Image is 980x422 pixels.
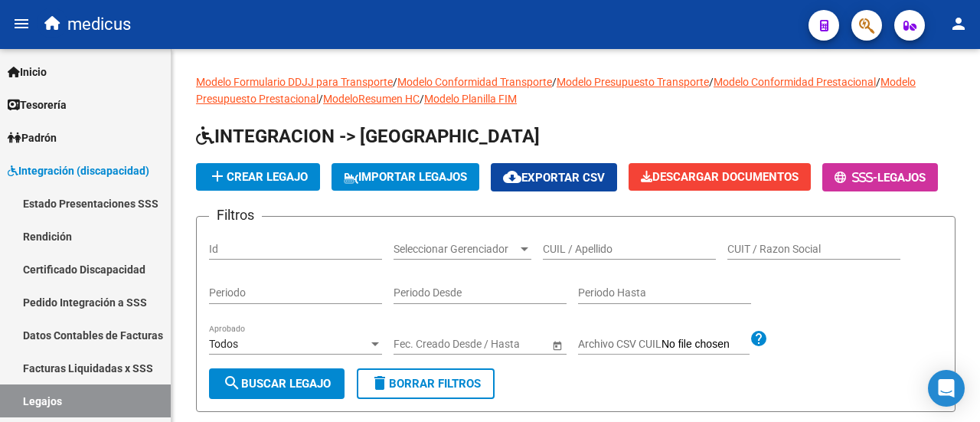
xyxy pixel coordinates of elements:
div: Open Intercom Messenger [928,370,965,407]
a: Modelo Conformidad Transporte [397,76,552,88]
mat-icon: cloud_download [503,168,521,186]
input: Fecha fin [462,338,537,351]
button: IMPORTAR LEGAJOS [332,163,479,191]
mat-icon: help [750,329,768,348]
span: Todos [209,338,238,350]
a: Modelo Formulario DDJJ para Transporte [196,76,393,88]
span: Borrar Filtros [371,377,481,391]
button: Borrar Filtros [357,368,495,399]
input: Archivo CSV CUIL [661,338,750,352]
mat-icon: search [223,374,241,392]
mat-icon: delete [371,374,389,392]
span: Seleccionar Gerenciador [394,243,518,256]
span: Tesorería [8,97,67,113]
span: - [835,171,877,185]
span: Padrón [8,129,57,146]
button: Exportar CSV [491,163,617,191]
a: ModeloResumen HC [323,93,420,105]
span: medicus [67,8,131,41]
a: Modelo Planilla FIM [424,93,517,105]
span: Integración (discapacidad) [8,162,149,179]
a: Modelo Presupuesto Transporte [557,76,709,88]
span: Buscar Legajo [223,377,331,391]
span: Legajos [877,171,926,185]
mat-icon: menu [12,15,31,33]
span: IMPORTAR LEGAJOS [344,170,467,184]
span: Archivo CSV CUIL [578,338,661,350]
button: Descargar Documentos [629,163,811,191]
span: Exportar CSV [503,171,605,185]
button: -Legajos [822,163,938,191]
input: Fecha inicio [394,338,449,351]
mat-icon: add [208,167,227,185]
button: Open calendar [549,337,565,353]
button: Crear Legajo [196,163,320,191]
span: INTEGRACION -> [GEOGRAPHIC_DATA] [196,126,540,147]
span: Descargar Documentos [641,170,799,184]
button: Buscar Legajo [209,368,345,399]
h3: Filtros [209,204,262,226]
span: Inicio [8,64,47,80]
a: Modelo Conformidad Prestacional [714,76,876,88]
mat-icon: person [949,15,968,33]
span: Crear Legajo [208,170,308,184]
